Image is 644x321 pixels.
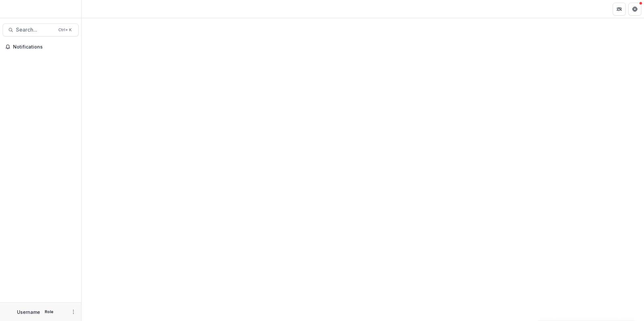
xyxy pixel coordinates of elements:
p: Username [17,309,40,315]
button: More [69,308,77,316]
span: Search... [16,27,54,33]
button: Notifications [3,42,79,52]
div: Ctrl + K [57,26,73,34]
p: Role [43,309,55,315]
span: Notifications [13,44,76,50]
button: Partners [613,3,626,16]
button: Get Help [628,3,641,16]
nav: breadcrumb [84,4,112,14]
button: Search... [3,23,79,36]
